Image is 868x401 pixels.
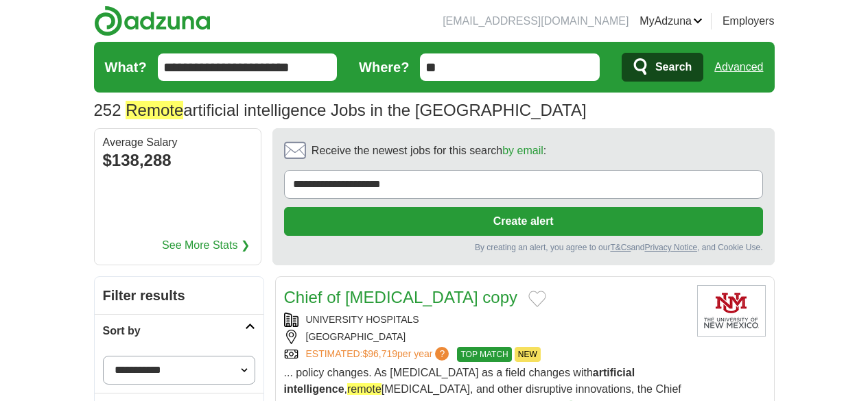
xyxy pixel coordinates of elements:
[162,237,250,254] a: See More Stats ❯
[723,13,775,29] a: Employers
[105,57,147,77] label: What?
[502,145,543,156] a: by email
[714,53,763,81] a: Advanced
[622,53,703,82] button: Search
[103,137,253,148] div: Average Salary
[359,57,409,77] label: Where?
[95,314,263,348] a: Sort by
[457,347,511,362] span: TOP MATCH
[94,5,211,36] img: Adzuna logo
[312,143,546,159] span: Receive the newest jobs for this search :
[284,241,763,254] div: By creating an alert, you agree to our and , and Cookie Use.
[610,243,631,252] a: T&Cs
[593,367,635,378] strong: artificial
[655,53,692,81] span: Search
[284,330,686,344] div: [GEOGRAPHIC_DATA]
[284,288,518,306] a: Chief of [MEDICAL_DATA] copy
[644,243,697,252] a: Privacy Notice
[362,348,397,359] span: $96,719
[515,347,541,362] span: NEW
[103,323,245,339] h2: Sort by
[697,285,766,337] img: University of New Mexico Hospitals logo
[435,347,449,361] span: ?
[443,13,629,29] li: [EMAIL_ADDRESS][DOMAIN_NAME]
[284,383,344,395] strong: intelligence
[94,98,121,123] span: 252
[94,101,587,119] h1: artificial intelligence Jobs in the [GEOGRAPHIC_DATA]
[103,148,253,173] div: $138,288
[95,277,263,314] h2: Filter results
[306,347,452,362] a: ESTIMATED:$96,719per year?
[284,207,763,236] button: Create alert
[528,291,546,307] button: Add to favorite jobs
[306,314,419,325] a: UNIVERSITY HOSPITALS
[347,383,382,395] em: remote
[126,101,183,119] em: Remote
[640,13,703,29] a: MyAdzuna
